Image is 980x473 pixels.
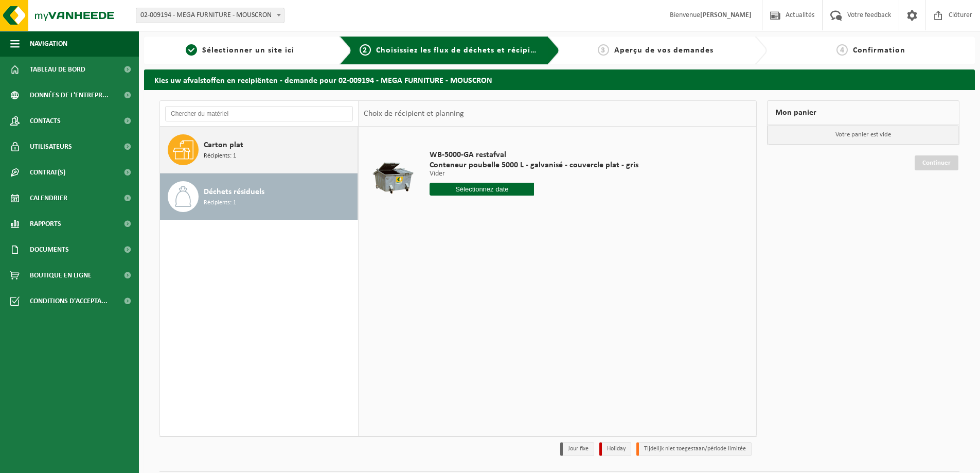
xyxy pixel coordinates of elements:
[204,139,243,151] span: Carton plat
[30,185,67,211] span: Calendrier
[560,442,594,456] li: Jour fixe
[359,101,469,127] div: Choix de récipient et planning
[614,46,714,55] span: Aperçu de vos demandes
[430,160,638,170] span: Conteneur poubelle 5000 L - galvanisé - couvercle plat - gris
[30,288,108,314] span: Conditions d'accepta...
[30,108,61,134] span: Contacts
[598,44,609,56] span: 3
[767,100,959,125] div: Mon panier
[160,173,358,220] button: Déchets résiduels Récipients: 1
[30,31,67,57] span: Navigation
[204,186,264,198] span: Déchets résiduels
[636,442,752,456] li: Tijdelijk niet toegestaan/période limitée
[915,155,958,170] a: Continuer
[149,44,331,57] a: 1Sélectionner un site ici
[700,11,752,19] strong: [PERSON_NAME]
[853,46,905,55] span: Confirmation
[136,8,284,23] span: 02-009194 - MEGA FURNITURE - MOUSCRON
[360,44,371,56] span: 2
[160,127,358,173] button: Carton plat Récipients: 1
[30,262,92,288] span: Boutique en ligne
[430,150,638,160] span: WB-5000-GA restafval
[165,106,353,121] input: Chercher du matériel
[376,46,547,55] span: Choisissiez les flux de déchets et récipients
[136,8,284,23] span: 02-009194 - MEGA FURNITURE - MOUSCRON
[30,160,65,185] span: Contrat(s)
[30,134,72,160] span: Utilisateurs
[836,44,848,56] span: 4
[30,57,85,82] span: Tableau de bord
[30,211,61,237] span: Rapports
[599,442,631,456] li: Holiday
[204,151,236,161] span: Récipients: 1
[30,237,69,262] span: Documents
[202,46,294,55] span: Sélectionner un site ici
[186,44,197,56] span: 1
[768,125,959,145] p: Votre panier est vide
[144,69,975,90] h2: Kies uw afvalstoffen en recipiënten - demande pour 02-009194 - MEGA FURNITURE - MOUSCRON
[430,170,638,178] p: Vider
[30,82,109,108] span: Données de l'entrepr...
[430,183,534,196] input: Sélectionnez date
[204,198,236,208] span: Récipients: 1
